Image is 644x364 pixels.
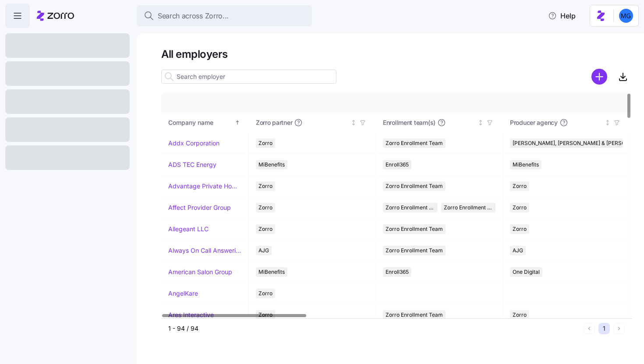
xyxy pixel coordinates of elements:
span: Zorro [258,181,272,191]
span: Zorro Enrollment Team [386,181,443,191]
button: 1 [598,323,610,334]
span: Zorro [513,310,527,320]
span: Zorro [258,138,272,148]
span: Help [548,11,576,21]
span: Zorro [258,203,272,212]
th: Producer agencyNot sorted [503,113,630,133]
span: Zorro Enrollment Experts [444,203,493,212]
span: Zorro Enrollment Team [386,310,443,320]
span: Zorro Enrollment Team [386,203,435,212]
span: Producer agency [510,118,558,127]
span: Zorro Enrollment Team [386,138,443,148]
span: MiBenefits [258,267,285,277]
span: Enrollment team(s) [383,118,435,127]
div: Sorted ascending [234,120,241,126]
span: Enroll365 [386,267,409,277]
span: Zorro partner [256,118,292,127]
span: AJG [513,246,523,255]
th: Company nameSorted ascending [161,113,249,133]
span: Zorro [258,224,272,234]
span: Zorro Enrollment Team [386,246,443,255]
button: Search across Zorro... [137,5,312,26]
span: Zorro [513,203,527,212]
a: American Salon Group [168,268,232,276]
span: Zorro [258,310,272,320]
span: MiBenefits [513,160,539,170]
div: Company name [168,118,233,127]
div: Not sorted [350,120,357,126]
a: ADS TEC Energy [168,160,216,169]
h1: All employers [161,47,632,61]
a: Advantage Private Home Care [168,182,241,191]
img: 61c362f0e1d336c60eacb74ec9823875 [619,9,633,23]
a: AngelKare [168,289,198,298]
span: Zorro [258,289,272,298]
a: Always On Call Answering Service [168,246,241,255]
span: Zorro Enrollment Team [386,224,443,234]
a: Addx Corporation [168,139,219,148]
button: Previous page [584,323,595,334]
a: Ares Interactive [168,311,214,319]
span: Search across Zorro... [158,11,229,21]
span: Zorro [513,224,527,234]
svg: add icon [591,69,607,85]
div: 1 - 94 / 94 [168,324,580,333]
span: AJG [258,246,269,255]
th: Enrollment team(s)Not sorted [376,113,503,133]
div: Not sorted [478,120,484,126]
div: Not sorted [605,120,611,126]
span: Enroll365 [386,160,409,170]
a: Affect Provider Group [168,203,231,212]
span: MiBenefits [258,160,285,170]
a: Allegeant LLC [168,225,209,233]
button: Help [541,7,583,25]
input: Search employer [161,70,336,84]
span: Zorro [513,181,527,191]
th: Zorro partnerNot sorted [249,113,376,133]
button: Next page [613,323,625,334]
span: One Digital [513,267,540,277]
